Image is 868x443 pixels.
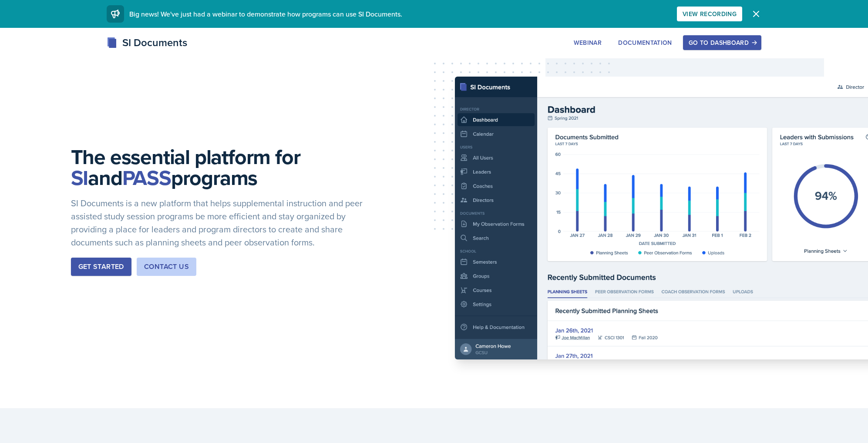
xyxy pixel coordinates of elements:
[683,35,761,50] button: Go to Dashboard
[78,262,124,272] div: Get Started
[574,39,602,46] div: Webinar
[612,35,678,50] button: Documentation
[683,10,737,17] div: View Recording
[677,7,742,21] button: View Recording
[107,35,187,50] div: SI Documents
[71,258,131,276] button: Get Started
[568,35,607,50] button: Webinar
[618,39,672,46] div: Documentation
[129,9,402,19] span: Big news! We've just had a webinar to demonstrate how programs can use SI Documents.
[689,39,756,46] div: Go to Dashboard
[144,262,189,272] div: Contact Us
[137,258,196,276] button: Contact Us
